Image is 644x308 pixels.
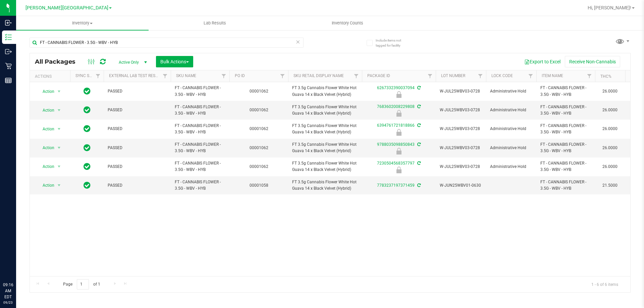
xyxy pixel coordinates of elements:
[35,58,82,65] span: All Packages
[491,73,513,78] a: Lock Code
[440,126,482,132] span: W-JUL25WBV03-0728
[277,70,288,82] a: Filter
[108,164,167,170] span: PASSED
[84,124,91,133] span: In Sync
[361,110,437,117] div: Administrative Hold
[490,107,532,113] span: Administrative Hold
[377,123,415,128] a: 6394761721818866
[109,73,162,78] a: External Lab Test Result
[84,105,91,115] span: In Sync
[37,124,55,134] span: Action
[108,107,167,113] span: PASSED
[441,73,465,78] a: Lot Number
[16,20,149,26] span: Inventory
[175,123,225,135] span: FT - CANNABIS FLOWER - 3.5G - WBV - HYB
[542,73,563,78] a: Item Name
[37,143,55,152] span: Action
[149,16,281,30] a: Lab Results
[77,279,89,290] input: 1
[588,5,631,10] span: Hi, [PERSON_NAME]!
[540,85,591,98] span: FT - CANNABIS FLOWER - 3.5G - WBV - HYB
[296,38,300,46] span: Clear
[5,34,12,41] inline-svg: Inventory
[540,179,591,192] span: FT - CANNABIS FLOWER - 3.5G - WBV - HYB
[160,59,189,64] span: Bulk Actions
[416,161,421,166] span: Sync from Compliance System
[84,143,91,152] span: In Sync
[281,16,414,30] a: Inventory Counts
[3,300,13,305] p: 09/23
[175,160,225,173] span: FT - CANNABIS FLOWER - 3.5G - WBV - HYB
[599,105,621,115] span: 26.0000
[599,86,621,96] span: 26.0000
[361,167,437,173] div: Administrative Hold
[57,279,106,290] span: Page of 1
[490,164,532,170] span: Administrative Hold
[250,89,268,94] a: 00001062
[175,104,225,117] span: FT - CANNABIS FLOWER - 3.5G - WBV - HYB
[55,87,63,96] span: select
[108,126,167,132] span: PASSED
[565,56,620,67] button: Receive Non-Cannabis
[377,104,415,109] a: 7683602008229808
[108,182,167,189] span: PASSED
[30,38,304,48] input: Search Package ID, Item Name, SKU, Lot or Part Number...
[84,181,91,190] span: In Sync
[377,161,415,166] a: 7230504568357797
[195,20,235,26] span: Lab Results
[599,181,621,190] span: 21.5000
[440,164,482,170] span: W-JUL25WBV03-0728
[37,106,55,115] span: Action
[351,70,362,82] a: Filter
[540,160,591,173] span: FT - CANNABIS FLOWER - 3.5G - WBV - HYB
[540,141,591,154] span: FT - CANNABIS FLOWER - 3.5G - WBV - HYB
[540,104,591,117] span: FT - CANNABIS FLOWER - 3.5G - WBV - HYB
[599,124,621,134] span: 26.0000
[416,183,421,188] span: Sync from Compliance System
[361,91,437,98] div: Administrative Hold
[84,162,91,171] span: In Sync
[293,73,344,78] a: Sku Retail Display Name
[586,279,624,289] span: 1 - 6 of 6 items
[35,74,67,79] div: Actions
[600,74,611,79] a: THC%
[93,70,104,82] a: Filter
[599,162,621,172] span: 26.0000
[367,73,390,78] a: Package ID
[361,148,437,155] div: Administrative Hold
[5,63,12,69] inline-svg: Retail
[75,73,101,78] a: Sync Status
[250,183,268,188] a: 00001058
[175,85,225,98] span: FT - CANNABIS FLOWER - 3.5G - WBV - HYB
[84,86,91,96] span: In Sync
[292,160,358,173] span: FT 3.5g Cannabis Flower White Hot Guava 14 x Black Velvet (Hybrid)
[292,104,358,117] span: FT 3.5g Cannabis Flower White Hot Guava 14 x Black Velvet (Hybrid)
[520,56,565,67] button: Export to Excel
[490,126,532,132] span: Administrative Hold
[235,73,245,78] a: PO ID
[55,106,63,115] span: select
[250,108,268,112] a: 00001062
[16,16,149,30] a: Inventory
[250,164,268,169] a: 00001062
[160,70,171,82] a: Filter
[599,143,621,153] span: 26.0000
[176,73,196,78] a: SKU Name
[7,254,27,274] iframe: Resource center
[108,145,167,151] span: PASSED
[377,142,415,147] a: 9788035098850843
[292,85,358,98] span: FT 3.5g Cannabis Flower White Hot Guava 14 x Black Velvet (Hybrid)
[323,20,372,26] span: Inventory Counts
[475,70,486,82] a: Filter
[540,123,591,135] span: FT - CANNABIS FLOWER - 3.5G - WBV - HYB
[376,38,409,48] span: Include items not tagged for facility
[440,88,482,95] span: W-JUL25WBV03-0728
[416,85,421,90] span: Sync from Compliance System
[292,179,358,192] span: FT 3.5g Cannabis Flower White Hot Guava 14 x Black Velvet (Hybrid)
[55,162,63,171] span: select
[108,88,167,95] span: PASSED
[292,141,358,154] span: FT 3.5g Cannabis Flower White Hot Guava 14 x Black Velvet (Hybrid)
[416,142,421,147] span: Sync from Compliance System
[37,87,55,96] span: Action
[425,70,436,82] a: Filter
